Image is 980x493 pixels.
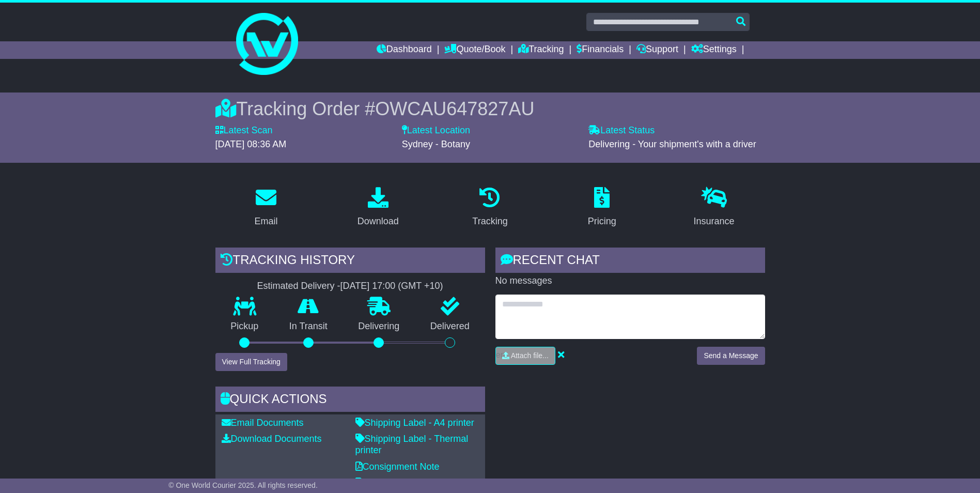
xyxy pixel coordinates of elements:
span: [DATE] 08:36 AM [215,139,287,149]
label: Latest Status [588,125,655,136]
a: Email Documents [222,418,304,428]
div: [DATE] 17:00 (GMT +10) [340,281,443,292]
a: Settings [691,41,737,59]
div: RECENT CHAT [495,248,765,275]
button: View Full Tracking [215,353,287,371]
a: Download [351,183,406,232]
div: Tracking history [215,248,485,275]
div: Email [254,214,277,228]
div: Estimated Delivery - [215,281,485,292]
div: Tracking Order # [215,98,765,120]
label: Latest Scan [215,125,273,136]
p: In Transit [274,321,343,332]
a: Quote/Book [444,41,505,59]
a: Pricing [581,183,623,232]
div: Pricing [588,214,616,228]
label: Latest Location [402,125,470,136]
button: Send a Message [697,347,765,365]
div: Download [357,214,399,228]
a: Financials [577,41,624,59]
a: Email [247,183,284,232]
a: Original Address Label [355,477,456,488]
a: Tracking [518,41,564,59]
a: Dashboard [377,41,432,59]
a: Tracking [465,183,514,232]
p: Pickup [215,321,274,332]
a: Shipping Label - A4 printer [355,418,474,428]
a: Shipping Label - Thermal printer [355,434,469,455]
a: Consignment Note [355,461,440,472]
p: No messages [495,275,765,287]
div: Quick Actions [215,387,485,414]
div: Insurance [694,214,735,228]
span: OWCAU647827AU [375,98,534,119]
p: Delivered [415,321,485,332]
span: Sydney - Botany [402,139,470,149]
a: Insurance [687,183,741,232]
a: Download Documents [222,434,322,444]
a: Support [636,41,678,59]
p: Delivering [343,321,415,332]
div: Tracking [472,214,507,228]
span: © One World Courier 2025. All rights reserved. [168,481,318,489]
span: Delivering - Your shipment's with a driver [588,139,756,149]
